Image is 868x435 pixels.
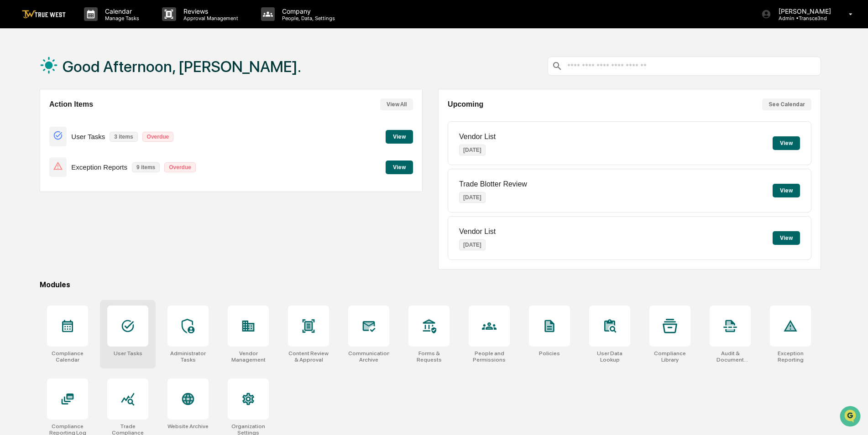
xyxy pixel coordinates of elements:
div: User Data Lookup [589,350,630,363]
div: Policies [539,350,560,357]
div: Compliance Library [649,350,690,363]
div: Exception Reporting [770,350,811,363]
p: Company [275,7,340,15]
button: See Calendar [762,98,811,110]
div: Vendor Management [228,350,269,363]
a: View [386,162,413,171]
img: 1746055101610-c473b297-6a78-478c-a979-82029cc54cd1 [9,70,26,86]
p: Vendor List [459,228,496,236]
p: User Tasks [71,133,105,140]
h2: Upcoming [448,100,483,109]
p: Admin • Transce3nd [771,15,836,21]
p: Exception Reports [71,163,127,171]
div: Start new chat [31,70,150,79]
p: 9 items [132,162,160,172]
span: Preclearance [18,115,59,124]
div: People and Permissions [469,350,510,363]
div: Website Archive [167,423,209,430]
span: Attestations [75,115,113,124]
button: View [773,231,800,245]
div: We're available if you need us! [31,79,115,86]
button: View [773,184,800,197]
p: Approval Management [176,15,243,21]
a: 🖐️Preclearance [5,111,63,128]
button: View [773,136,800,150]
p: How can we help? [9,19,166,34]
div: Audit & Document Logs [710,350,751,363]
h2: Action Items [49,100,93,109]
div: Administrator Tasks [167,350,209,363]
button: View [386,161,413,174]
button: Start new chat [155,72,166,83]
p: [DATE] [459,145,486,155]
p: Vendor List [459,133,496,141]
div: Communications Archive [348,350,389,363]
div: Forms & Requests [408,350,450,363]
p: 3 items [110,132,137,142]
div: Compliance Calendar [47,350,88,363]
p: Trade Blotter Review [459,180,527,188]
p: Overdue [164,162,196,172]
div: 🗄️ [66,116,73,123]
a: View [386,132,413,140]
p: Manage Tasks [98,15,144,21]
div: User Tasks [114,350,142,357]
span: Pylon [91,155,110,161]
button: View All [380,98,413,110]
p: [DATE] [459,192,486,203]
div: 🔎 [9,133,16,140]
p: Calendar [98,7,144,15]
a: 🔎Data Lookup [5,129,61,145]
div: 🖐️ [9,116,16,123]
iframe: Open customer support [839,405,863,430]
div: Modules [40,280,821,289]
a: Powered byPylon [64,154,110,161]
span: Data Lookup [18,132,58,141]
p: [DATE] [459,239,486,250]
p: Reviews [176,7,243,15]
a: 🗄️Attestations [63,111,117,128]
p: [PERSON_NAME] [771,7,836,15]
img: logo [22,10,66,19]
p: Overdue [142,132,174,142]
p: People, Data, Settings [275,15,340,21]
h1: Good Afternoon, [PERSON_NAME]. [63,57,301,76]
div: Content Review & Approval [288,350,329,363]
button: View [386,130,413,144]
